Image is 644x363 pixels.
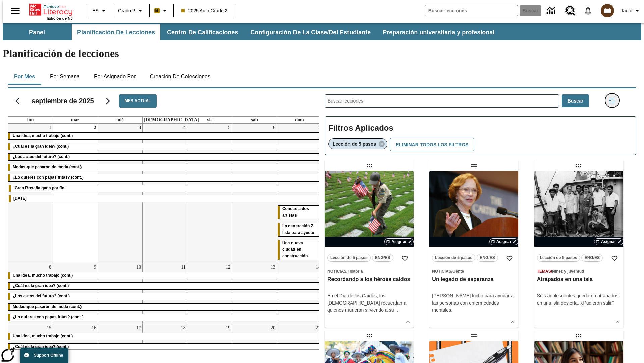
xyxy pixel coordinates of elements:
[3,24,500,40] div: Subbarra de navegación
[451,269,452,274] span: /
[573,330,584,341] div: Lección arrastrable: La historia de los sordos
[435,254,472,261] span: Lección de 5 pasos
[469,330,479,341] div: Lección arrastrable: La libertad de escribir
[452,269,464,274] span: Gente
[325,116,636,155] div: Filtros Aplicados
[13,144,69,149] span: ¿Cuál es la gran idea? (cont.)
[13,344,69,349] span: ¿Cuál es la gran idea? (cont.)
[282,206,309,218] span: Conoce a dos artistas
[8,272,322,279] div: Una idea, mucho trabajo (cont.)
[348,269,363,274] span: Historia
[594,238,623,245] button: Asignar Elegir fechas
[403,317,413,327] button: Ver más
[608,252,621,265] button: Añadir a mis Favoritas
[8,154,322,160] div: ¿Los autos del futuro? (cont.)
[314,324,322,332] a: 21 de septiembre de 2025
[92,7,99,14] span: ES
[537,254,580,262] button: Lección de 5 pasos
[551,269,552,274] span: /
[5,1,25,21] button: Abrir el menú lateral
[269,324,277,332] a: 20 de septiembre de 2025
[489,238,519,245] button: Asignar Elegir fechas
[377,24,500,40] button: Preparación universitaria y profesional
[232,263,277,324] td: 13 de septiembre de 2025
[48,263,53,271] a: 8 de septiembre de 2025
[144,69,216,85] button: Creación de colecciones
[277,263,322,324] td: 14 de septiembre de 2025
[537,269,551,274] span: Temas
[390,138,474,151] button: Eliminar todos los filtros
[89,69,141,85] button: Por asignado por
[325,95,559,107] input: Buscar lecciones
[250,117,259,123] a: sábado
[432,268,516,275] span: Tema: Noticias/Gente
[317,124,322,132] a: 7 de septiembre de 2025
[537,276,621,283] h3: Atrapados en una isla
[327,269,346,274] span: Noticias
[384,238,414,245] button: Asignar Elegir fechas
[20,348,68,363] button: Support Offline
[13,315,84,319] span: ¿Lo quieres con papas fritas? (cont.)
[9,92,26,110] button: Regresar
[8,124,53,263] td: 1 de septiembre de 2025
[93,124,98,132] a: 2 de septiembre de 2025
[3,47,641,60] h1: Planificación de lecciones
[581,254,603,262] button: ENG/ES
[375,254,390,261] span: ENG/ES
[143,263,187,324] td: 11 de septiembre de 2025
[13,186,66,190] span: ¡Gran Bretaña gana por fin!
[432,292,516,314] div: [PERSON_NAME] luchó para ayudar a las personas con enfermedades mentales.
[364,330,375,341] div: Lección arrastrable: ¡Que viva el Cinco de Mayo!
[8,283,322,289] div: ¿Cuál es la gran idea? (cont.)
[364,160,375,171] div: Lección arrastrable: Recordando a los héroes caídos
[45,69,85,85] button: Por semana
[432,276,516,283] h3: Un legado de esperanza
[8,304,322,310] div: Modas que pasaron de moda (cont.)
[119,94,157,108] button: Mes actual
[543,2,561,20] a: Centro de información
[579,2,597,19] a: Notificaciones
[29,3,73,16] a: Portada
[180,324,187,332] a: 18 de septiembre de 2025
[9,185,321,192] div: ¡Gran Bretaña gana por fin!
[618,5,644,17] button: Perfil/Configuración
[182,124,187,132] a: 4 de septiembre de 2025
[395,307,400,313] span: …
[432,269,451,274] span: Noticias
[137,124,142,132] a: 3 de septiembre de 2025
[13,273,73,278] span: Una idea, mucho trabajo (cont.)
[612,317,623,327] button: Ver más
[224,324,232,332] a: 19 de septiembre de 2025
[552,269,584,274] span: Niñez y juventud
[477,254,498,262] button: ENG/ES
[48,124,53,132] a: 1 de septiembre de 2025
[180,263,187,271] a: 11 de septiembre de 2025
[432,254,475,262] button: Lección de 5 pasos
[13,165,82,169] span: Modas que pasaron de moda (cont.)
[537,292,621,307] div: Seis adolescentes quedaron atrapados en una isla desierta. ¿Pudieron salir?
[26,117,35,123] a: lunes
[272,124,277,132] a: 6 de septiembre de 2025
[118,7,135,14] span: Grado 2
[13,196,27,201] span: Día del Trabajo
[391,239,407,245] span: Asignar
[585,254,600,261] span: ENG/ES
[601,4,614,17] img: avatar image
[562,94,589,108] button: Buscar
[70,117,81,123] a: martes
[621,7,632,14] span: Tauto
[13,175,84,180] span: ¿Lo quieres con papas fritas? (cont.)
[601,239,616,245] span: Asignar
[503,252,516,265] button: Añadir a mis Favoritas
[534,171,623,328] div: lesson details
[13,334,73,338] span: Una idea, mucho trabajo (cont.)
[187,124,232,263] td: 5 de septiembre de 2025
[325,171,414,328] div: lesson details
[93,263,98,271] a: 9 de septiembre de 2025
[327,292,411,314] div: En el Día de los Caídos, los [DEMOGRAPHIC_DATA] recuerdan a quienes murieron sirviendo a su
[605,94,619,107] button: Menú lateral de filtros
[8,164,322,171] div: Modas que pasaron de moda (cont.)
[314,263,322,271] a: 14 de septiembre de 2025
[181,7,228,14] span: 2025 Auto Grade 2
[561,2,579,20] a: Centro de recursos, Se abrirá en una pestaña nueva.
